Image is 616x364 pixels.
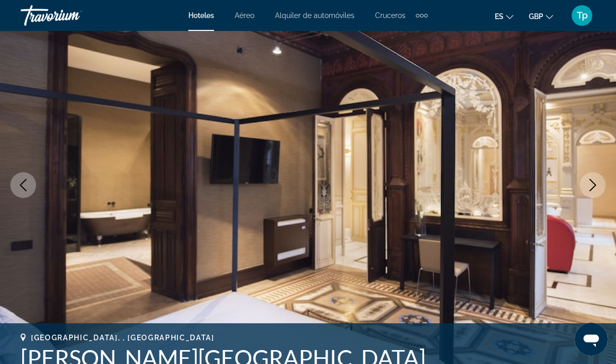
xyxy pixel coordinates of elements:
iframe: Button to launch messaging window [575,323,608,356]
a: Hoteles [188,11,214,20]
button: Previous image [10,172,36,198]
button: User Menu [569,5,595,26]
span: GBP [529,12,543,21]
button: Change currency [529,9,553,24]
span: [GEOGRAPHIC_DATA], , [GEOGRAPHIC_DATA] [31,334,215,342]
a: Aéreo [235,11,254,20]
a: Cruceros [375,11,406,20]
button: Change language [495,9,513,24]
span: es [495,12,504,21]
button: Extra navigation items [416,7,428,24]
a: Travorium [21,2,124,29]
span: Tp [577,10,588,21]
button: Next image [580,172,606,198]
a: Alquiler de automóviles [275,11,354,20]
